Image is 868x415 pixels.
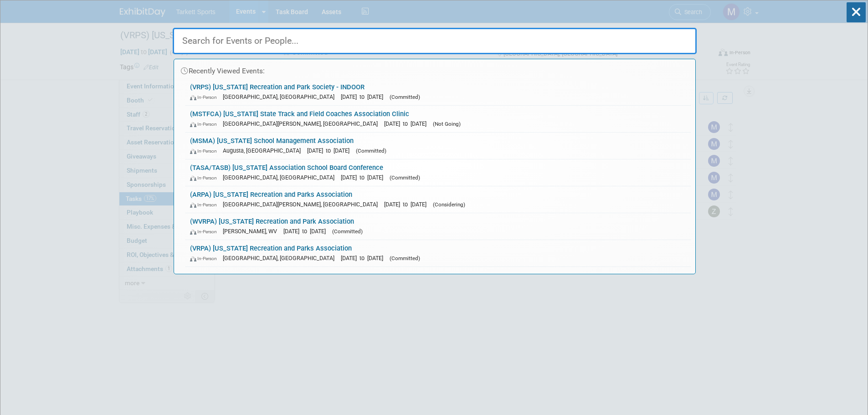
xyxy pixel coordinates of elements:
span: [GEOGRAPHIC_DATA], [GEOGRAPHIC_DATA] [223,174,339,181]
a: (MSMA) [US_STATE] School Management Association In-Person Augusta, [GEOGRAPHIC_DATA] [DATE] to [D... [185,133,691,159]
span: (Considering) [433,201,465,208]
span: [GEOGRAPHIC_DATA], [GEOGRAPHIC_DATA] [223,255,339,261]
a: (ARPA) [US_STATE] Recreation and Parks Association In-Person [GEOGRAPHIC_DATA][PERSON_NAME], [GEO... [185,186,691,213]
span: Augusta, [GEOGRAPHIC_DATA] [223,147,305,154]
a: (VRPA) [US_STATE] Recreation and Parks Association In-Person [GEOGRAPHIC_DATA], [GEOGRAPHIC_DATA]... [185,240,691,266]
input: Search for Events or People... [173,28,697,54]
a: (VRPS) [US_STATE] Recreation and Park Society - INDOOR In-Person [GEOGRAPHIC_DATA], [GEOGRAPHIC_D... [185,79,691,105]
span: (Committed) [390,174,420,181]
span: In-Person [190,148,221,154]
span: (Committed) [332,228,363,235]
span: In-Person [190,94,221,100]
span: [DATE] to [DATE] [341,174,388,181]
span: (Not Going) [433,121,461,127]
a: (WVRPA) [US_STATE] Recreation and Park Association In-Person [PERSON_NAME], WV [DATE] to [DATE] (... [185,213,691,240]
span: In-Person [190,121,221,127]
span: [GEOGRAPHIC_DATA][PERSON_NAME], [GEOGRAPHIC_DATA] [223,120,382,127]
span: In-Person [190,229,221,235]
span: (Committed) [390,255,420,261]
span: (Committed) [390,94,420,100]
span: [DATE] to [DATE] [384,120,431,127]
a: (MSTFCA) [US_STATE] State Track and Field Coaches Association Clinic In-Person [GEOGRAPHIC_DATA][... [185,106,691,132]
span: In-Person [190,175,221,181]
a: (TASA/TASB) [US_STATE] Association School Board Conference In-Person [GEOGRAPHIC_DATA], [GEOGRAPH... [185,159,691,186]
span: In-Person [190,256,221,261]
span: [DATE] to [DATE] [341,255,388,261]
div: Recently Viewed Events: [179,59,691,79]
span: [DATE] to [DATE] [283,228,330,235]
span: In-Person [190,202,221,208]
span: [DATE] to [DATE] [384,201,431,208]
span: [PERSON_NAME], WV [223,228,282,235]
span: [DATE] to [DATE] [341,93,388,100]
span: [DATE] to [DATE] [307,147,354,154]
span: (Committed) [356,148,386,154]
span: [GEOGRAPHIC_DATA], [GEOGRAPHIC_DATA] [223,93,339,100]
span: [GEOGRAPHIC_DATA][PERSON_NAME], [GEOGRAPHIC_DATA] [223,201,382,208]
